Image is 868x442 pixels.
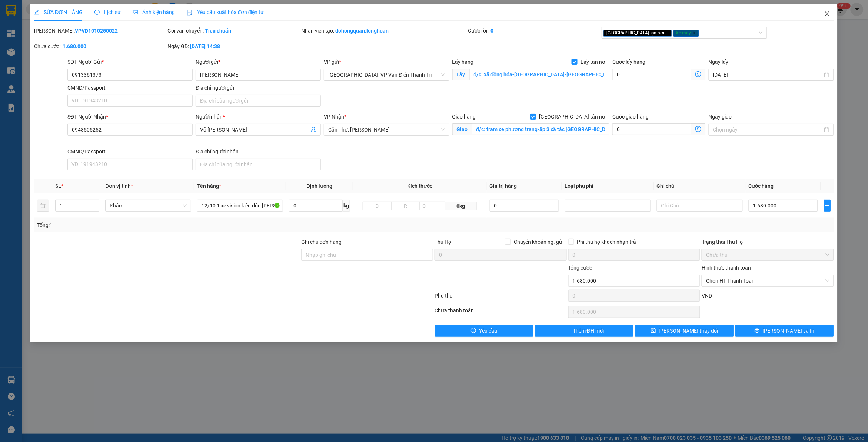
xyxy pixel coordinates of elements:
span: plus [824,203,831,209]
button: Close [817,4,838,24]
div: Ngày GD: [167,42,299,50]
span: Lịch sử [94,9,121,15]
div: SĐT Người Gửi [67,58,193,66]
div: Địa chỉ người gửi [196,84,321,92]
span: Chưa thu [706,249,829,260]
span: Phí thu hộ khách nhận trả [574,238,639,246]
input: D [363,202,392,210]
input: Ngày giao [713,126,823,134]
span: Giá trị hàng [490,183,517,189]
span: Khác [110,200,187,211]
span: SỬA ĐƠN HÀNG [34,9,83,15]
input: Ngày lấy [713,71,823,79]
span: Tên hàng [197,183,221,189]
button: save[PERSON_NAME] thay đổi [635,325,734,337]
span: close [665,31,669,35]
label: Ngày lấy [709,59,729,65]
th: Ghi chú [654,179,746,193]
label: Cước lấy hàng [612,59,645,65]
span: edit [34,10,39,15]
b: dohongquan.longhoan [335,28,389,34]
div: CMND/Passport [67,84,193,92]
div: Trạng thái Thu Hộ [702,238,834,246]
b: 0 [491,28,494,34]
span: Yêu cầu [479,327,497,335]
div: SĐT Người Nhận [67,113,193,121]
span: printer [755,328,760,334]
img: icon [187,10,193,16]
span: dollar-circle [695,126,701,132]
div: Phụ thu [434,292,567,305]
span: clock-circle [94,10,100,15]
b: [DATE] 14:38 [190,43,220,49]
span: Thêm ĐH mới [573,327,604,335]
input: C [419,202,445,210]
div: Nhân viên tạo: [301,27,467,35]
span: Lấy hàng [452,59,474,65]
b: 1.680.000 [63,43,86,49]
span: user-add [310,127,316,133]
span: VND [702,293,712,299]
label: Cước giao hàng [612,114,649,120]
span: SL [55,183,61,189]
span: Lấy [452,69,469,80]
span: [GEOGRAPHIC_DATA] tận nơi [536,113,609,121]
span: 0kg [445,202,477,210]
span: Thu Hộ [435,239,451,245]
span: [GEOGRAPHIC_DATA] tận nơi [603,30,672,37]
label: Hình thức thanh toán [702,265,751,271]
button: printer[PERSON_NAME] và In [735,325,834,337]
input: Địa chỉ của người gửi [196,95,321,107]
input: Cước giao hàng [612,123,691,135]
span: Tổng cước [568,265,592,271]
span: Chuyển khoản ng. gửi [511,238,567,246]
span: Giao [452,123,472,135]
span: save [651,328,656,334]
div: Địa chỉ người nhận [196,147,321,156]
span: Cước hàng [749,183,774,189]
span: Đơn vị tính [105,183,133,189]
span: plus [565,328,570,334]
input: VD: Bàn, Ghế [197,200,283,212]
span: dollar-circle [695,71,701,77]
span: Giao hàng [452,114,476,120]
span: Ảnh kiện hàng [133,9,175,15]
input: Lấy tận nơi [469,69,610,80]
button: exclamation-circleYêu cầu [435,325,533,337]
span: Chọn HT Thanh Toán [706,275,829,286]
div: Người gửi [196,58,321,66]
span: close [824,11,830,17]
input: Cước lấy hàng [612,69,691,80]
input: Giao tận nơi [472,123,610,135]
b: Tiêu chuẩn [205,28,231,34]
div: Chưa thanh toán [434,306,567,319]
span: Lấy tận nơi [578,58,609,66]
span: Hà Nội: VP Văn Điển Thanh Trì [328,69,445,80]
div: VP gửi [324,58,449,66]
span: Yêu cầu xuất hóa đơn điện tử [187,9,264,15]
input: Địa chỉ của người nhận [196,159,321,170]
th: Loại phụ phí [562,179,654,193]
span: Cần Thơ: Kho Ninh Kiều [328,124,445,135]
span: exclamation-circle [471,328,476,334]
button: plusThêm ĐH mới [535,325,633,337]
div: [PERSON_NAME]: [34,27,166,35]
div: CMND/Passport [67,147,193,156]
input: Ghi chú đơn hàng [301,249,433,261]
span: [PERSON_NAME] thay đổi [659,327,718,335]
div: Người nhận [196,113,321,121]
span: kg [343,200,350,212]
label: Ngày giao [709,114,732,120]
div: Gói vận chuyển: [167,27,299,35]
button: plus [824,200,831,212]
span: [PERSON_NAME] và In [763,327,815,335]
span: Định lượng [307,183,333,189]
div: Cước rồi : [468,27,600,35]
button: delete [37,200,49,212]
label: Ghi chú đơn hàng [301,239,342,245]
input: Ghi Chú [657,200,743,212]
span: VP Nhận [324,114,344,120]
input: R [391,202,420,210]
div: Tổng: 1 [37,221,335,229]
div: Chưa cước : [34,42,166,50]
